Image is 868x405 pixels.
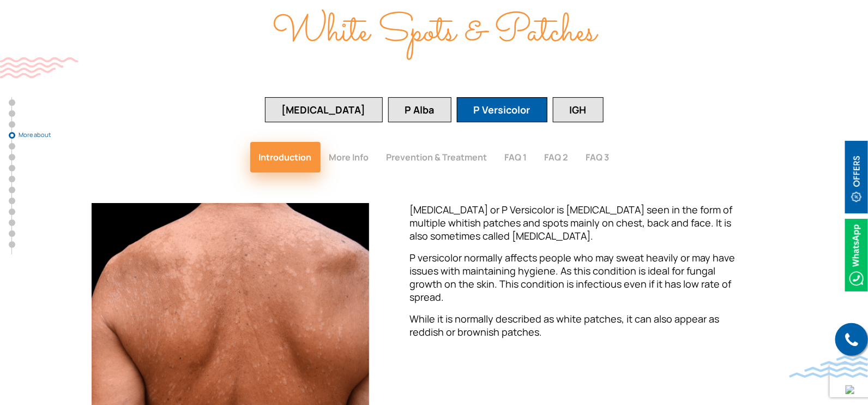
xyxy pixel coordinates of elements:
button: More Info [321,142,378,172]
span: More about [19,132,73,138]
button: Prevention & Treatment [378,142,496,172]
button: FAQ 1 [496,142,536,172]
button: Introduction [250,142,321,172]
button: P Alba [388,97,451,122]
img: offerBt [845,141,868,213]
img: bluewave [789,356,868,378]
img: Whatsappicon [845,219,868,291]
button: FAQ 2 [536,142,577,172]
img: up-blue-arrow.svg [846,385,854,394]
span: [MEDICAL_DATA] or P Versicolor is [MEDICAL_DATA] seen in the form of multiple whitish patches and... [409,203,732,242]
span: White Spots & Patches [272,4,596,61]
p: P versicolor normally affects people who may sweat heavily or may have issues with maintaining hy... [409,251,749,303]
a: More about [9,132,15,139]
button: P Versicolor [457,97,547,122]
button: FAQ 3 [577,142,618,172]
p: While it is normally described as white patches, it can also appear as reddish or brownish patches. [409,312,749,338]
button: IGH [553,97,604,122]
button: [MEDICAL_DATA] [265,97,383,122]
a: Whatsappicon [845,248,868,260]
